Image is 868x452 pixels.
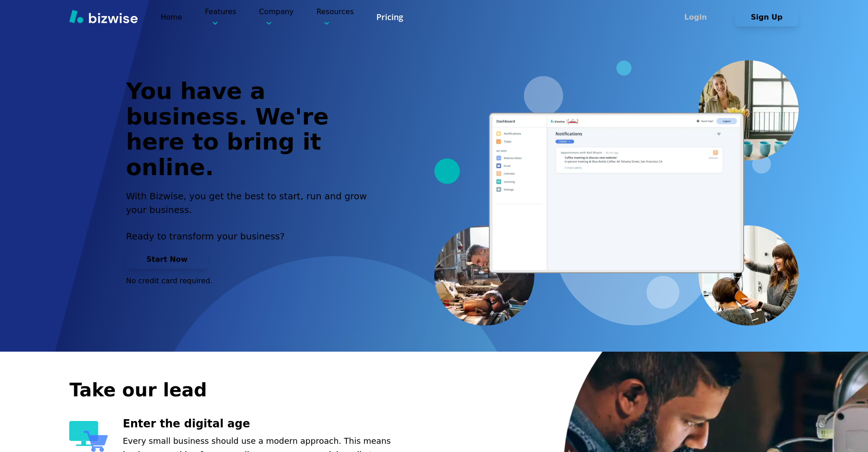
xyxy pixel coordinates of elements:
[126,255,208,264] a: Start Now
[123,416,411,431] h3: Enter the digital age
[735,13,799,21] a: Sign Up
[126,189,377,217] h2: With Bizwise, you get the best to start, run and grow your business.
[126,229,377,243] p: Ready to transform your business?
[126,250,208,269] button: Start Now
[69,10,138,23] img: Bizwise Logo
[664,13,735,21] a: Login
[664,8,728,26] button: Login
[69,421,108,452] img: Enter the digital age Icon
[69,378,753,402] h2: Take our lead
[205,6,236,28] p: Features
[126,276,377,286] p: No credit card required.
[259,6,293,28] p: Company
[376,11,403,23] a: Pricing
[160,13,182,21] a: Home
[126,79,377,180] h1: You have a business. We're here to bring it online.
[317,6,354,28] p: Resources
[735,8,799,26] button: Sign Up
